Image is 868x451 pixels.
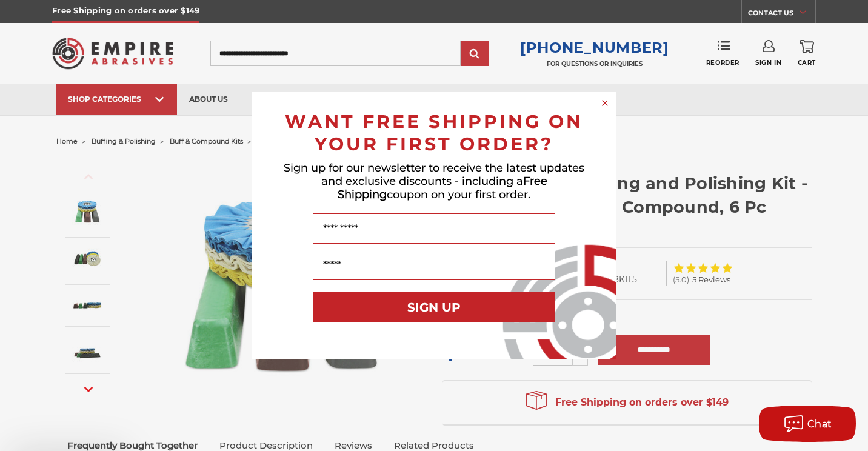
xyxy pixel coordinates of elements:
[313,292,555,322] button: SIGN UP
[599,97,611,109] button: Close dialog
[285,110,583,155] span: WANT FREE SHIPPING ON YOUR FIRST ORDER?
[759,406,856,442] button: Chat
[807,418,832,430] span: Chat
[338,175,547,201] span: Free Shipping
[284,161,584,201] span: Sign up for our newsletter to receive the latest updates and exclusive discounts - including a co...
